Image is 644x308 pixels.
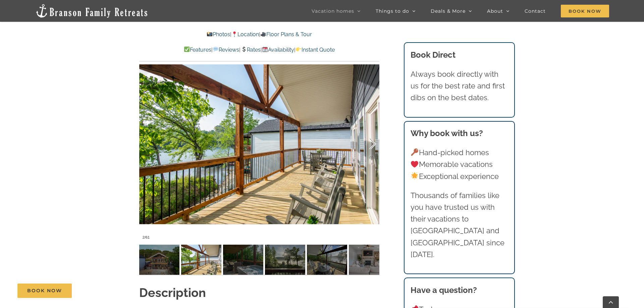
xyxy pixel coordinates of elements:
a: Rates [240,47,260,53]
span: Vacation homes [312,9,354,13]
strong: Description [139,286,206,300]
span: Things to do [376,9,409,13]
img: Blue-Pearl-vacation-home-rental-Lake-Taneycomo-2145-scaled.jpg-nggid03931-ngg0dyn-120x90-00f0w010... [181,245,221,275]
img: ✅ [184,47,190,52]
img: 🌟 [411,172,418,180]
a: Availability [262,47,294,53]
span: Book Now [27,288,62,294]
h3: Book Direct [411,49,508,61]
img: Blue-Pearl-lakefront-vacation-rental-home-fog-2-scaled.jpg-nggid03889-ngg0dyn-120x90-00f0w010c011... [265,245,305,275]
p: Thousands of families like you have trusted us with their vacations to [GEOGRAPHIC_DATA] and [GEO... [411,190,508,260]
img: 🎥 [261,32,266,37]
p: | | [139,30,379,39]
span: Contact [525,9,546,13]
h3: Why book with us? [411,127,508,139]
a: Floor Plans & Tour [260,31,312,38]
a: Book Now [17,284,72,298]
span: About [487,9,503,13]
img: Blue-Pearl-vacation-home-rental-Lake-Taneycomo-2155-scaled.jpg-nggid03945-ngg0dyn-120x90-00f0w010... [223,245,263,275]
a: Features [184,47,211,53]
a: Reviews [213,47,239,53]
img: 📸 [207,32,212,37]
img: 📍 [232,32,237,37]
img: 💬 [213,47,218,52]
span: Book Now [561,5,609,17]
p: Hand-picked homes Memorable vacations Exceptional experience [411,147,508,182]
a: Instant Quote [296,47,335,53]
img: Blue-Pearl-vacation-home-rental-Lake-Taneycomo-2047-scaled.jpg-nggid03903-ngg0dyn-120x90-00f0w010... [349,245,389,275]
img: Branson Family Retreats Logo [35,3,149,18]
img: 👉 [296,47,301,52]
p: Always book directly with us for the best rate and first dibs on the best dates. [411,68,508,104]
img: 🔑 [411,148,418,156]
img: Blue-Pearl-lakefront-vacation-rental-home-fog-3-scaled.jpg-nggid03890-ngg0dyn-120x90-00f0w010c011... [307,245,347,275]
a: Photos [207,31,230,38]
a: Location [231,31,259,38]
img: ❤️ [411,161,418,168]
img: 📆 [262,47,268,52]
img: 💲 [241,47,247,52]
p: | | | | [139,46,379,54]
img: Lake-Taneycomo-lakefront-vacation-home-rental-Branson-Family-Retreats-1013-scaled.jpg-nggid041010... [139,245,179,275]
span: Deals & More [431,9,466,13]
